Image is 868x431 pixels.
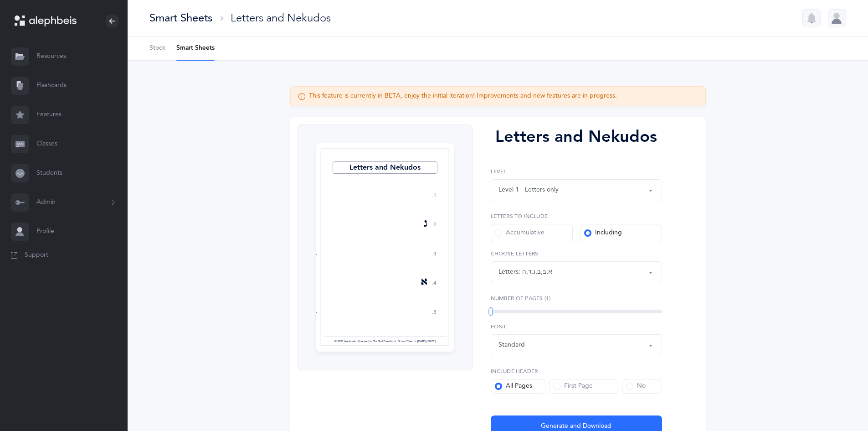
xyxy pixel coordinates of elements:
div: א , בּ , ב , ג , ד , ה [522,267,552,277]
div: Standard [498,340,525,350]
label: Letters to include [491,212,662,220]
div: Smart Sheets [149,10,212,26]
button: א, בּ, ב, ג, ד, ה [491,261,662,283]
div: Letters and Nekudos [231,10,331,26]
div: No [626,382,646,391]
div: Level 1 - Letters only [498,185,559,195]
span: Stock [149,44,165,53]
label: Level [491,167,662,176]
label: Font [491,322,662,331]
div: First Page [553,382,593,391]
div: Accumulative [495,228,544,238]
span: Generate and Download [541,421,611,431]
label: Include Header [491,367,662,375]
button: Level 1 - Letters only [491,179,662,201]
label: Number of Pages (1) [491,294,662,302]
button: Standard [491,334,662,356]
div: Letters and Nekudos [491,125,662,149]
div: This feature is currently in BETA, enjoy the initial iteration! Improvements and new features are... [309,92,617,101]
div: Letters: [498,267,522,277]
div: All Pages [495,382,532,391]
label: Choose letters [491,249,662,258]
div: Including [584,228,622,238]
span: Support [25,251,48,260]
